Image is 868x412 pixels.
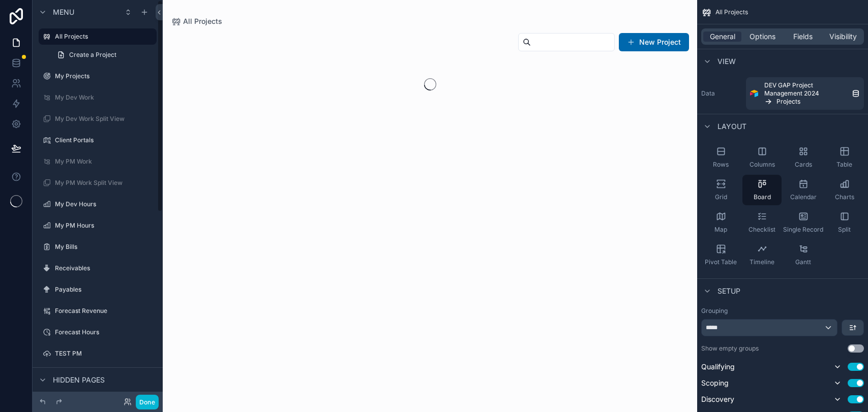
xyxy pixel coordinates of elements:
label: My Projects [55,72,155,80]
a: My PM Work [39,153,157,170]
label: TEST PM [55,350,155,358]
span: Charts [835,193,854,201]
a: My PM Hours [39,217,157,234]
span: Visibility [829,31,857,42]
span: Create a Project [69,51,116,59]
a: TEST PM [39,345,157,362]
label: Forecast Hours [55,328,155,336]
a: My PM Work Split View [39,175,157,191]
span: Pivot Table [705,258,737,266]
span: Grid [715,193,727,201]
span: Gantt [795,258,811,266]
span: Single Record [783,226,823,234]
label: My Dev Hours [55,200,155,208]
label: Show empty groups [701,344,759,353]
button: Done [136,395,159,409]
button: Rows [701,142,740,173]
span: Cards [795,161,812,169]
img: Airtable Logo [750,89,758,98]
a: DEV GAP Project Management 2024Projects [746,77,864,110]
span: Timeline [750,258,774,266]
button: Cards [784,142,823,173]
label: Payables [55,286,155,294]
span: DEV GAP Project Management 2024 [764,81,848,98]
a: Forecast Revenue [39,303,157,319]
label: Client Portals [55,136,155,144]
a: My Dev Hours [39,196,157,212]
span: Rows [713,161,729,169]
span: Split [838,226,851,234]
span: Qualifying [701,362,735,372]
a: Create a Project [51,47,157,63]
label: My PM Hours [55,221,155,230]
span: Scoping [701,378,729,388]
button: Checklist [742,207,782,238]
span: Map [714,226,727,234]
button: Timeline [742,240,782,270]
a: Receivables [39,260,157,276]
a: Forecast Hours [39,324,157,340]
a: Payables [39,281,157,298]
a: My Bills [39,239,157,255]
label: My Dev Work Split View [55,115,155,123]
span: Setup [717,286,740,296]
button: Charts [825,175,864,205]
button: Columns [742,142,782,173]
a: TEST Dev [39,367,157,383]
span: View [717,56,736,67]
span: Calendar [790,193,817,201]
span: All Projects [715,8,748,16]
span: Options [750,31,775,42]
span: Fields [793,31,813,42]
label: Data [701,89,742,98]
label: My PM Work [55,157,155,166]
label: Receivables [55,264,155,272]
span: Columns [750,161,775,169]
a: All Projects [39,28,157,45]
button: Table [825,142,864,173]
label: My Dev Work [55,93,155,102]
label: Forecast Revenue [55,307,155,315]
a: My Dev Work [39,89,157,106]
span: Layout [717,121,746,132]
button: Split [825,207,864,238]
a: My Dev Work Split View [39,111,157,127]
button: Map [701,207,740,238]
span: Board [754,193,771,201]
label: My Bills [55,243,155,251]
label: Grouping [701,307,728,315]
span: Projects [776,98,800,106]
span: Checklist [749,226,775,234]
a: My Projects [39,68,157,84]
span: Discovery [701,394,734,404]
button: Calendar [784,175,823,205]
label: All Projects [55,33,151,41]
button: Gantt [784,240,823,270]
button: Pivot Table [701,240,740,270]
label: My PM Work Split View [55,179,155,187]
span: General [710,31,735,42]
button: Board [742,175,782,205]
span: Menu [53,7,74,17]
span: Hidden pages [53,375,105,385]
button: Grid [701,175,740,205]
span: Table [836,161,852,169]
a: Client Portals [39,132,157,148]
button: Single Record [784,207,823,238]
